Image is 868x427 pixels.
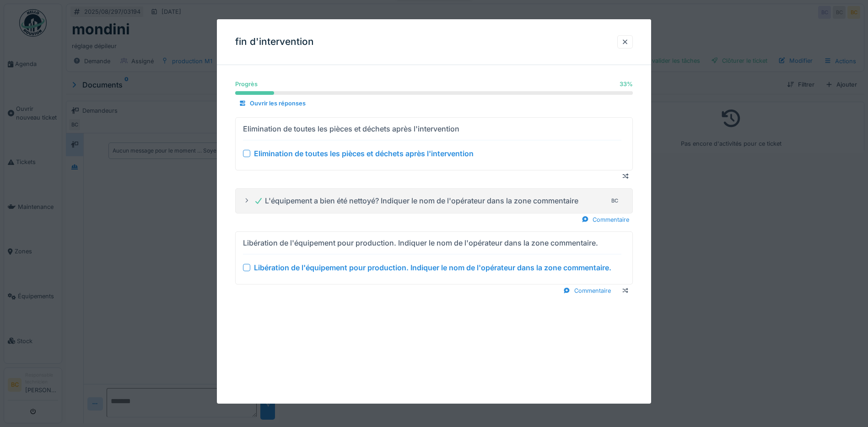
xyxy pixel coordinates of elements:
[609,194,621,207] div: BC
[243,237,598,248] div: Libération de l'équipement pour production. Indiquer le nom de l'opérateur dans la zone commentaire.
[235,91,633,95] progress: 33 %
[254,195,578,206] div: L'équipement a bien été nettoyé? Indiquer le nom de l'opérateur dans la zone commentaire
[560,285,615,297] div: Commentaire
[235,80,258,88] div: Progrès
[235,36,314,48] h3: fin d'intervention
[620,80,633,88] div: 33 %
[235,97,309,109] div: Ouvrir les réponses
[254,148,474,159] div: Elimination de toutes les pièces et déchets après l'intervention
[239,192,629,209] summary: L'équipement a bien été nettoyé? Indiquer le nom de l'opérateur dans la zone commentaireBC
[243,123,459,134] div: Elimination de toutes les pièces et déchets après l'intervention
[239,235,629,280] summary: Libération de l'équipement pour production. Indiquer le nom de l'opérateur dans la zone commentai...
[399,13,460,21] div: Réponse à la question
[254,262,611,273] div: Libération de l'équipement pour production. Indiquer le nom de l'opérateur dans la zone commentaire.
[578,213,633,225] div: Commentaire
[239,121,629,166] summary: Elimination de toutes les pièces et déchets après l'intervention Elimination de toutes les pièces...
